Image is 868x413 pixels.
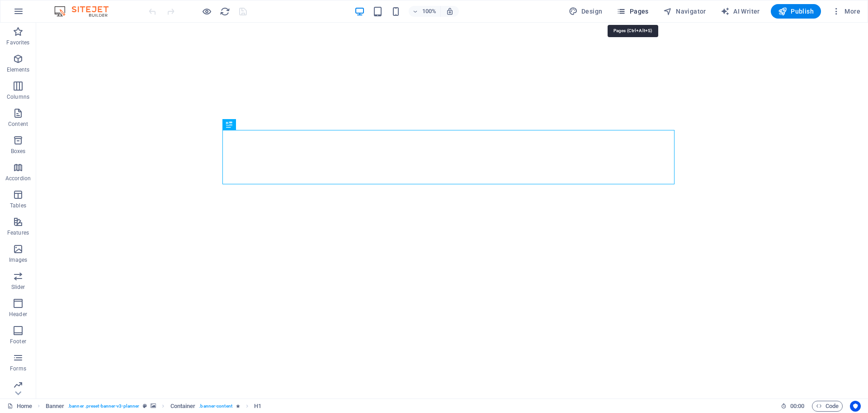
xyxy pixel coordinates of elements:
[816,401,839,412] span: Code
[10,202,26,209] p: Tables
[617,7,648,16] span: Pages
[832,7,860,16] span: More
[10,338,26,345] p: Footer
[11,283,25,291] p: Slider
[68,401,139,412] span: . banner .preset-banner-v3-planner
[199,401,232,412] span: . banner-content
[7,401,32,412] a: Click to cancel selection. Double-click to open Pages
[565,4,606,19] button: Design
[220,6,230,17] i: Reload page
[170,401,196,412] span: Click to select. Double-click to edit
[9,311,27,318] p: Header
[797,403,798,409] span: :
[46,401,65,412] span: Click to select. Double-click to edit
[7,93,29,101] p: Columns
[9,256,28,264] p: Images
[201,6,212,17] button: Click here to leave preview mode and continue editing
[10,365,26,372] p: Forms
[8,120,28,128] p: Content
[409,6,441,17] button: 100%
[254,401,261,412] span: Click to select. Double-click to edit
[5,175,31,182] p: Accordion
[569,7,603,16] span: Design
[143,403,147,408] i: This element is a customizable preset
[850,401,861,412] button: Usercentrics
[663,7,706,16] span: Navigator
[613,4,652,19] button: Pages
[7,229,29,236] p: Features
[781,401,805,412] h6: Session time
[717,4,764,19] button: AI Writer
[11,148,26,155] p: Boxes
[236,403,240,408] i: Element contains an animation
[660,4,710,19] button: Navigator
[790,401,804,412] span: 00 00
[422,6,437,17] h6: 100%
[6,39,29,46] p: Favorites
[778,7,814,16] span: Publish
[446,7,454,15] i: On resize automatically adjust zoom level to fit chosen device.
[721,7,760,16] span: AI Writer
[52,6,120,17] img: Editor Logo
[151,403,156,408] i: This element contains a background
[812,401,843,412] button: Code
[828,4,864,19] button: More
[219,6,230,17] button: reload
[7,66,30,73] p: Elements
[46,401,262,412] nav: breadcrumb
[565,4,606,19] div: Design (Ctrl+Alt+Y)
[771,4,821,19] button: Publish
